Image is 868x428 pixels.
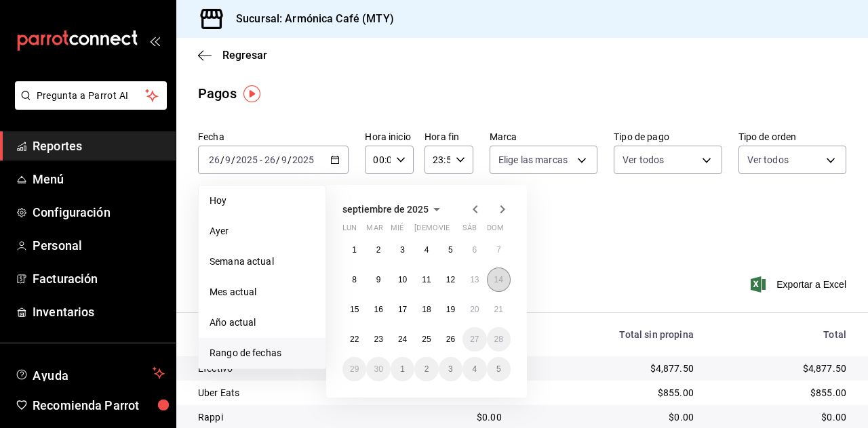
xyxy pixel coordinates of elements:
button: 6 de septiembre de 2025 [462,238,486,262]
button: 3 de septiembre de 2025 [391,238,414,262]
button: Tooltip marker [243,85,260,102]
div: $4,877.50 [524,362,694,375]
span: Año actual [210,316,315,330]
abbr: 25 de septiembre de 2025 [422,335,431,344]
span: Hoy [210,194,315,208]
span: Elige las marcas [498,153,568,167]
input: -- [208,154,220,165]
button: 23 de septiembre de 2025 [366,327,390,351]
button: 1 de octubre de 2025 [391,357,414,381]
span: Semana actual [210,255,315,269]
span: / [288,154,292,165]
button: 3 de octubre de 2025 [439,357,462,381]
button: 27 de septiembre de 2025 [462,327,486,351]
a: Pregunta a Parrot AI [9,98,167,112]
button: 19 de septiembre de 2025 [439,297,462,322]
h3: Sucursal: Armónica Café (MTY) [225,11,394,27]
button: 5 de septiembre de 2025 [439,238,462,262]
span: Mes actual [210,285,315,299]
button: 16 de septiembre de 2025 [366,297,390,322]
button: 26 de septiembre de 2025 [439,327,462,351]
button: 14 de septiembre de 2025 [487,267,511,292]
abbr: 26 de septiembre de 2025 [446,335,455,344]
abbr: 3 de octubre de 2025 [448,364,453,374]
abbr: 19 de septiembre de 2025 [446,305,455,314]
label: Fecha [198,132,349,142]
input: ---- [292,154,315,165]
button: 11 de septiembre de 2025 [414,267,438,292]
abbr: sábado [462,223,477,238]
abbr: 27 de septiembre de 2025 [470,335,479,344]
abbr: 3 de septiembre de 2025 [400,245,405,255]
abbr: 12 de septiembre de 2025 [446,275,455,284]
button: 4 de octubre de 2025 [462,357,486,381]
div: $855.00 [524,386,694,400]
abbr: 24 de septiembre de 2025 [398,335,407,344]
span: Ver todos [623,153,664,167]
span: Menú [33,170,165,188]
span: Personal [33,236,165,255]
button: 2 de octubre de 2025 [414,357,438,381]
button: 7 de septiembre de 2025 [487,238,511,262]
div: $0.00 [408,410,502,424]
span: Rango de fechas [210,346,315,360]
abbr: 9 de septiembre de 2025 [376,275,381,284]
button: 9 de septiembre de 2025 [366,267,390,292]
button: 13 de septiembre de 2025 [462,267,486,292]
div: Uber Eats [198,386,387,400]
button: 20 de septiembre de 2025 [462,297,486,322]
abbr: 28 de septiembre de 2025 [494,335,503,344]
span: Facturación [33,270,165,288]
span: Ayuda [33,365,147,381]
div: $0.00 [715,410,846,424]
span: Configuración [33,203,165,221]
button: 8 de septiembre de 2025 [342,267,366,292]
span: Reportes [33,137,165,155]
button: 5 de octubre de 2025 [487,357,511,381]
label: Tipo de orden [738,132,846,142]
abbr: 14 de septiembre de 2025 [494,275,503,284]
button: Exportar a Excel [753,276,846,293]
input: -- [281,154,288,165]
div: Pagos [198,83,237,104]
button: 25 de septiembre de 2025 [414,327,438,351]
abbr: 11 de septiembre de 2025 [422,275,431,284]
abbr: 4 de septiembre de 2025 [425,245,429,255]
span: / [231,154,235,165]
span: Regresar [222,49,267,62]
div: Total [715,329,846,340]
abbr: 29 de septiembre de 2025 [350,364,359,374]
label: Tipo de pago [614,132,722,142]
span: - [260,154,262,165]
input: ---- [235,154,258,165]
button: 30 de septiembre de 2025 [366,357,390,381]
abbr: 13 de septiembre de 2025 [470,275,479,284]
abbr: 1 de septiembre de 2025 [352,245,357,255]
label: Marca [490,132,597,142]
abbr: 7 de septiembre de 2025 [496,245,501,255]
div: Rappi [198,410,387,424]
span: / [276,154,280,165]
abbr: 18 de septiembre de 2025 [422,305,431,314]
abbr: 22 de septiembre de 2025 [350,335,359,344]
abbr: 21 de septiembre de 2025 [494,305,503,314]
abbr: 10 de septiembre de 2025 [398,275,407,284]
abbr: 8 de septiembre de 2025 [352,275,357,284]
abbr: martes [366,223,382,238]
button: open_drawer_menu [149,35,160,46]
abbr: 15 de septiembre de 2025 [350,305,359,314]
button: 4 de septiembre de 2025 [414,238,438,262]
abbr: lunes [342,223,357,238]
abbr: domingo [487,223,504,238]
span: Ayer [210,224,315,238]
button: septiembre de 2025 [342,201,445,217]
button: 1 de septiembre de 2025 [342,238,366,262]
abbr: 30 de septiembre de 2025 [374,364,382,374]
span: Inventarios [33,303,165,321]
button: 10 de septiembre de 2025 [391,267,414,292]
input: -- [224,154,231,165]
abbr: 5 de septiembre de 2025 [448,245,453,255]
abbr: 17 de septiembre de 2025 [398,305,407,314]
button: 29 de septiembre de 2025 [342,357,366,381]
